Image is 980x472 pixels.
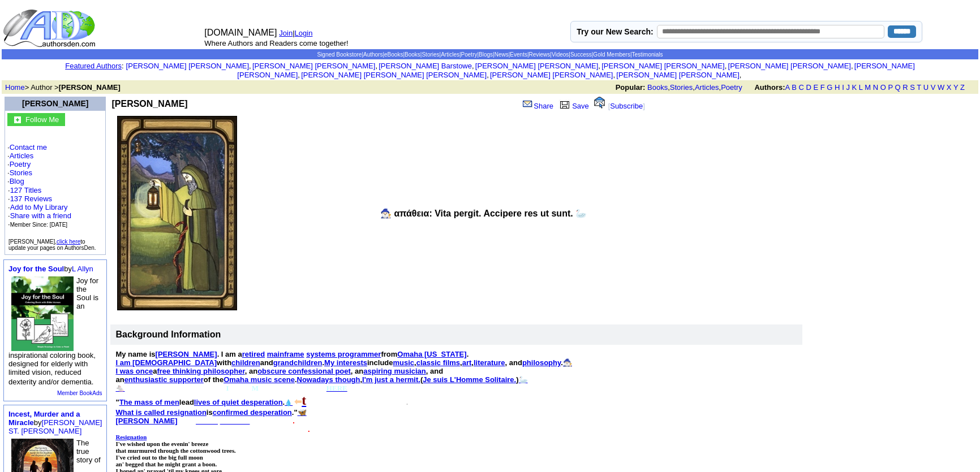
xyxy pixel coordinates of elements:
[25,115,59,124] font: Follow Me
[273,358,323,367] a: grandchildren
[363,51,382,58] a: Authors
[229,384,250,392] span: DDEN
[888,83,892,92] a: P
[242,350,265,358] a: retired
[647,83,668,92] a: Books
[552,51,569,58] a: Videos
[10,194,52,203] a: 137 Reviews
[397,350,466,358] a: Omaha [US_STATE]
[220,384,226,392] span: H
[126,62,915,79] font: , , , , , , , , , ,
[523,99,532,109] img: share_page.gif
[259,384,326,392] b: ESSAGES EVERYW
[10,143,47,151] a: Contact me
[695,83,719,92] a: Articles
[859,83,863,92] a: L
[616,83,646,92] b: Popular:
[947,83,952,92] a: X
[8,410,102,435] font: by
[510,51,527,58] a: Events
[479,51,493,58] a: Blogs
[115,375,527,384] span: an of the . , ( )
[115,367,443,375] span: a , an , an , and
[785,83,790,92] a: A
[220,417,250,425] span: le sentier
[204,39,348,47] font: Where Authors and Readers come together!
[474,358,505,367] a: literature
[813,83,818,92] a: E
[10,203,68,211] a: Add to My Library
[529,51,551,58] a: Reviews
[157,367,244,375] a: free thinking philosopher
[250,417,293,425] font: des papillons
[8,410,80,427] a: Incest, Murder and a Miracle
[115,440,208,447] b: I've wished upon the evenin' breeze
[5,83,121,92] font: > Author >
[593,51,630,58] a: Gold Members
[842,83,844,92] a: I
[594,97,605,109] img: alert.gif
[846,83,850,92] a: J
[610,102,643,110] a: Subscribe
[7,143,103,229] font: · · · · ·
[393,358,415,367] a: music
[495,51,509,58] a: News
[326,384,347,392] a: HERE
[880,83,886,92] a: O
[608,102,611,110] font: [
[8,203,71,228] font: · · ·
[474,63,475,70] font: i
[237,62,914,79] a: [PERSON_NAME] [PERSON_NAME]
[362,375,420,384] a: I'm just a hermit.
[632,51,663,58] a: Testimonials
[377,63,379,70] font: i
[820,83,825,92] a: F
[405,51,420,58] a: Books
[727,63,728,70] font: i
[22,99,88,108] font: [PERSON_NAME]
[295,29,313,37] a: Login
[422,51,439,58] a: Stories
[115,384,124,392] a: 🐁
[806,83,811,92] a: D
[306,398,406,406] span: his is what I've written about
[72,265,93,273] a: L Allyn
[852,83,857,92] a: K
[115,367,153,375] a: I was once
[115,408,306,417] span: is ."
[960,83,965,92] a: Z
[10,177,24,185] a: Blog
[441,51,459,58] a: Articles
[600,63,601,70] font: i
[475,62,598,70] a: [PERSON_NAME] [PERSON_NAME]
[721,83,742,92] a: Poetry
[279,29,293,37] a: Join
[558,99,571,109] img: library.gif
[728,62,851,70] a: [PERSON_NAME] [PERSON_NAME]
[10,222,68,228] font: Member Since: [DATE]
[115,408,206,417] a: What is called resignation
[196,417,218,425] span: Suivez
[462,358,472,367] a: art
[65,62,123,70] font: :
[489,72,490,79] font: i
[3,8,98,48] img: logo_ad.gif
[853,63,854,70] font: i
[865,83,871,92] a: M
[522,102,553,110] a: Share
[363,367,426,375] a: aspiring musician
[754,83,785,92] b: Authors:
[8,265,64,273] a: Joy for the Soul
[267,350,304,358] a: mainframe
[11,276,74,351] img: 75645.jpg
[298,408,307,417] a: 🦋
[10,151,34,160] a: Articles
[577,27,653,36] label: Try our New Search:
[643,102,645,110] font: ]
[194,398,283,406] a: lives of quiet desperation
[115,461,217,467] b: an' begged that he might grant a boon.
[616,83,975,92] font: , , ,
[115,350,468,358] span: My name is . I am a from .
[616,71,739,79] a: [PERSON_NAME] [PERSON_NAME]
